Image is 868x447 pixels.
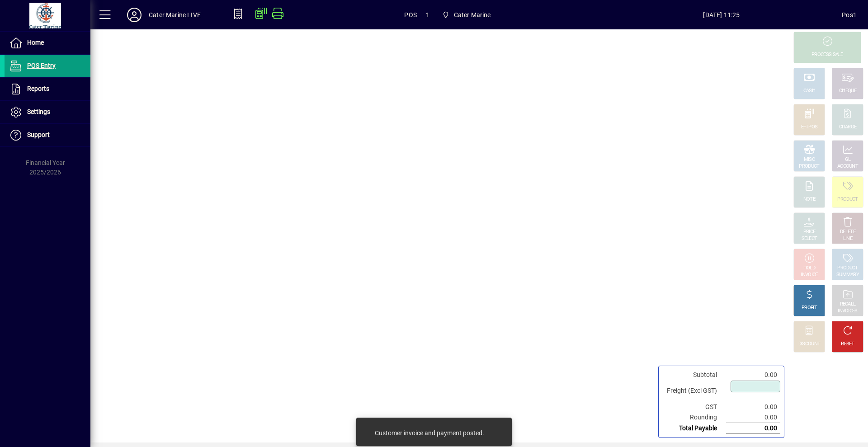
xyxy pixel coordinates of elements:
td: Total Payable [662,423,726,434]
span: POS [404,8,417,22]
div: ACCOUNT [837,163,858,170]
div: PROCESS SALE [811,52,843,58]
td: Subtotal [662,370,726,380]
div: SELECT [802,235,817,242]
div: CASH [803,88,815,94]
a: Home [5,32,90,54]
div: MISC [804,156,815,163]
a: Settings [5,101,90,123]
div: PRODUCT [799,163,819,170]
a: Support [5,124,90,146]
span: Home [27,39,44,46]
span: 1 [426,8,429,22]
td: 0.00 [726,402,780,412]
div: RESET [841,341,854,348]
div: SUMMARY [836,272,859,278]
div: LINE [843,235,852,242]
div: PRODUCT [837,196,858,203]
div: CHARGE [839,124,857,131]
div: DELETE [840,229,855,235]
span: Reports [27,85,49,92]
td: 0.00 [726,412,780,423]
div: GL [845,156,851,163]
td: GST [662,402,726,412]
div: RECALL [840,301,856,308]
span: Cater Marine [454,8,491,22]
div: Cater Marine LIVE [149,8,201,22]
div: PRICE [803,229,816,235]
button: Profile [120,7,149,23]
div: INVOICES [838,308,857,315]
div: EFTPOS [801,124,818,131]
div: Pos1 [842,8,857,22]
div: CHEQUE [839,88,856,94]
div: PROFIT [802,305,817,311]
td: Freight (Excl GST) [662,380,726,402]
span: Settings [27,108,50,115]
span: [DATE] 11:25 [601,8,842,22]
span: Support [27,131,50,138]
span: POS Entry [27,62,56,69]
td: 0.00 [726,370,780,380]
div: PRODUCT [837,265,858,272]
div: NOTE [803,196,815,203]
td: 0.00 [726,423,780,434]
a: Reports [5,78,90,100]
span: Cater Marine [439,7,495,23]
div: HOLD [803,265,815,272]
div: DISCOUNT [798,341,820,348]
div: INVOICE [801,272,817,278]
div: Customer invoice and payment posted. [375,428,484,438]
td: Rounding [662,412,726,423]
